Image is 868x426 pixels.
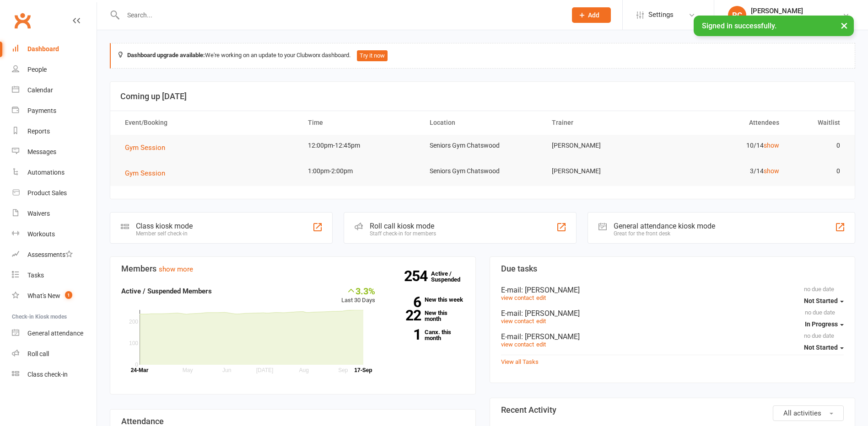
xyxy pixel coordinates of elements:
div: Workouts [27,230,55,238]
a: Dashboard [12,39,97,59]
div: RC [728,6,746,24]
h3: Coming up [DATE] [120,92,845,101]
th: Attendees [665,111,787,134]
button: In Progress [805,316,844,332]
div: [PERSON_NAME] [751,7,842,15]
div: Assessments [27,251,73,258]
div: Tasks [27,272,44,279]
a: Clubworx [11,9,34,32]
strong: 22 [389,309,421,322]
a: show [764,167,779,175]
a: What's New1 [12,286,97,306]
div: Uniting Seniors Gym Chatswood [751,15,842,23]
strong: Active / Suspended Members [121,287,212,295]
span: Not Started [804,297,838,304]
div: Roll call kiosk mode [370,222,436,230]
td: 1:00pm-2:00pm [300,160,421,182]
button: Not Started [804,339,844,356]
td: [PERSON_NAME] [544,160,665,182]
button: All activities [773,405,844,421]
div: General attendance [27,330,83,337]
a: edit [536,294,546,301]
button: Not Started [804,293,844,309]
td: Seniors Gym Chatswood [421,135,543,156]
div: E-mail [501,286,844,294]
th: Location [421,111,543,134]
button: Gym Session [125,142,172,153]
div: Roll call [27,350,49,357]
div: Automations [27,169,65,176]
td: 3/14 [665,160,787,182]
div: Staff check-in for members [370,230,436,237]
th: Trainer [544,111,665,134]
div: Great for the front desk [614,230,715,237]
span: In Progress [805,320,838,328]
a: Class kiosk mode [12,364,97,385]
span: Signed in successfully. [702,21,776,30]
a: edit [536,341,546,348]
a: Assessments [12,245,97,265]
td: [PERSON_NAME] [544,135,665,156]
div: E-mail [501,309,844,318]
a: People [12,59,97,80]
span: Add [588,11,599,19]
a: View all Tasks [501,358,539,365]
a: view contact [501,294,534,301]
th: Time [300,111,421,134]
h3: Recent Activity [501,405,844,415]
div: What's New [27,292,60,299]
div: Payments [27,107,56,114]
div: Member self check-in [136,230,193,237]
div: Class check-in [27,371,68,378]
div: General attendance kiosk mode [614,222,715,230]
div: E-mail [501,332,844,341]
a: Reports [12,121,97,142]
td: 12:00pm-12:45pm [300,135,421,156]
button: Try it now [357,50,388,61]
div: Product Sales [27,189,67,197]
div: Calendar [27,86,53,94]
a: General attendance kiosk mode [12,323,97,344]
span: : [PERSON_NAME] [521,286,580,294]
button: × [836,16,852,35]
button: Gym Session [125,168,172,179]
td: 0 [787,160,848,182]
div: Waivers [27,210,50,217]
h3: Members [121,264,464,273]
a: Roll call [12,344,97,364]
span: : [PERSON_NAME] [521,309,580,318]
strong: 254 [404,269,431,283]
td: 10/14 [665,135,787,156]
a: Automations [12,162,97,183]
div: Dashboard [27,45,59,53]
span: : [PERSON_NAME] [521,332,580,341]
a: show [764,142,779,149]
button: Add [572,7,611,23]
td: 0 [787,135,848,156]
strong: 1 [389,328,421,341]
a: 6New this week [389,297,464,303]
h3: Attendance [121,417,464,426]
h3: Due tasks [501,264,844,273]
span: Gym Session [125,144,165,152]
div: Messages [27,148,56,155]
span: 1 [65,291,72,299]
a: Waivers [12,203,97,224]
div: Class kiosk mode [136,222,193,230]
a: Workouts [12,224,97,245]
a: view contact [501,341,534,348]
a: view contact [501,318,534,325]
a: 254Active / Suspended [431,264,471,289]
a: show more [159,265,193,273]
span: Not Started [804,344,838,351]
div: We're working on an update to your Clubworx dashboard. [110,43,855,69]
a: Calendar [12,80,97,101]
div: 3.3% [341,286,375,296]
a: 1Canx. this month [389,329,464,341]
div: Reports [27,128,50,135]
strong: 6 [389,295,421,309]
a: edit [536,318,546,325]
th: Waitlist [787,111,848,134]
span: All activities [783,409,821,417]
input: Search... [120,9,560,21]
